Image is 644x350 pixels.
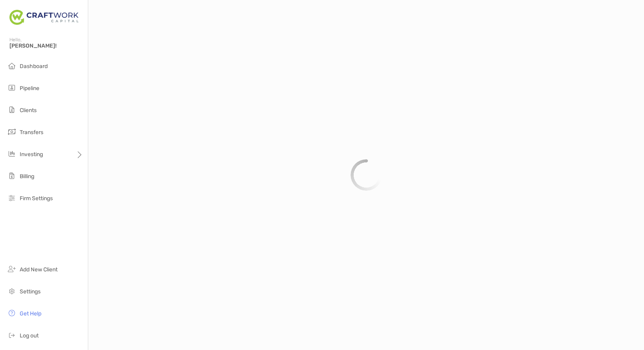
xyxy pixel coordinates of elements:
[7,286,17,296] img: settings icon
[9,42,83,49] span: [PERSON_NAME]!
[7,193,17,203] img: firm-settings icon
[20,129,43,136] span: Transfers
[7,105,17,114] img: clients icon
[7,264,17,274] img: add_new_client icon
[7,61,17,70] img: dashboard icon
[20,151,43,158] span: Investing
[7,330,17,340] img: logout icon
[20,85,39,92] span: Pipeline
[20,288,41,295] span: Settings
[20,107,37,114] span: Clients
[20,173,34,180] span: Billing
[7,308,17,318] img: get-help icon
[9,3,78,31] img: Zoe Logo
[20,195,53,202] span: Firm Settings
[20,310,41,317] span: Get Help
[7,171,17,181] img: billing icon
[7,127,17,136] img: transfers icon
[20,63,48,70] span: Dashboard
[7,83,17,92] img: pipeline icon
[7,149,17,158] img: investing icon
[20,332,39,339] span: Log out
[20,266,58,273] span: Add New Client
